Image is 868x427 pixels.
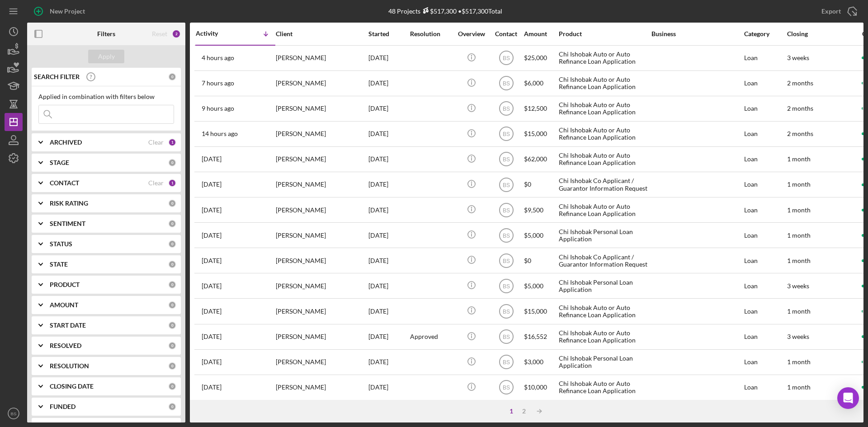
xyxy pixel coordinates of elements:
[524,79,543,87] span: $6,000
[50,139,82,146] b: ARCHIVED
[168,403,176,411] div: 0
[812,2,863,20] button: Export
[524,383,547,391] span: $10,000
[559,122,649,146] div: Chi Ishobak Auto or Auto Refinance Loan Application
[787,180,811,188] time: 1 month
[368,71,409,95] div: [DATE]
[787,282,809,290] time: 3 weeks
[50,342,81,349] b: RESOLVED
[502,283,509,289] text: BS
[202,358,222,366] time: 2025-10-01 18:52
[368,274,409,298] div: [DATE]
[524,358,543,366] span: $3,000
[787,79,813,87] time: 2 months
[276,30,366,38] div: Client
[787,54,809,61] time: 3 weeks
[502,182,509,188] text: BS
[168,342,176,350] div: 0
[196,30,236,37] div: Activity
[202,155,222,163] time: 2025-10-02 16:03
[502,80,509,87] text: BS
[524,325,558,349] div: $16,552
[524,206,543,214] span: $9,500
[168,321,176,329] div: 0
[502,131,509,137] text: BS
[276,299,366,323] div: [PERSON_NAME]
[744,71,786,95] div: Loan
[202,232,222,239] time: 2025-10-02 13:31
[368,350,409,374] div: [DATE]
[202,80,234,87] time: 2025-10-03 11:45
[502,334,509,340] text: BS
[50,240,72,248] b: STATUS
[524,180,531,188] span: $0
[559,173,649,197] div: Chi Ishobak Co Applicant / Guarantor Information Request
[276,97,366,121] div: [PERSON_NAME]
[368,249,409,272] div: [DATE]
[559,375,649,399] div: Chi Ishobak Auto or Auto Refinance Loan Application
[152,30,167,38] div: Reset
[651,30,742,38] div: Business
[276,173,366,197] div: [PERSON_NAME]
[50,200,88,207] b: RISK RATING
[502,385,509,391] text: BS
[505,408,518,415] div: 1
[559,46,649,70] div: Chi Ishobak Auto or Auto Refinance Loan Application
[50,322,86,329] b: START DATE
[502,258,509,264] text: BS
[202,105,234,112] time: 2025-10-03 09:39
[787,307,811,315] time: 1 month
[368,375,409,399] div: [DATE]
[168,220,176,228] div: 0
[744,30,786,38] div: Category
[559,71,649,95] div: Chi Ishobak Auto or Auto Refinance Loan Application
[172,29,181,38] div: 2
[148,139,164,146] div: Clear
[502,207,509,213] text: BS
[518,408,530,415] div: 2
[524,282,543,290] span: $5,000
[168,362,176,370] div: 0
[744,147,786,171] div: Loan
[368,173,409,197] div: [DATE]
[202,206,222,214] time: 2025-10-02 14:25
[50,2,85,20] div: New Project
[502,232,509,239] text: BS
[276,71,366,95] div: [PERSON_NAME]
[202,384,222,391] time: 2025-10-01 13:41
[368,30,409,38] div: Started
[368,299,409,323] div: [DATE]
[50,220,85,227] b: SENTIMENT
[368,223,409,247] div: [DATE]
[5,404,23,422] button: BS
[559,97,649,121] div: Chi Ishobak Auto or Auto Refinance Loan Application
[821,2,841,20] div: Export
[168,382,176,390] div: 0
[787,206,811,214] time: 1 month
[276,122,366,146] div: [PERSON_NAME]
[168,240,176,248] div: 0
[276,375,366,399] div: [PERSON_NAME]
[524,307,547,315] span: $15,000
[34,73,80,80] b: SEARCH FILTER
[787,155,811,163] time: 1 month
[38,93,174,100] div: Applied in combination with filters below
[50,159,69,166] b: STAGE
[787,30,855,38] div: Closing
[276,350,366,374] div: [PERSON_NAME]
[410,333,438,340] div: Approved
[368,97,409,121] div: [DATE]
[97,30,115,38] b: Filters
[410,30,453,38] div: Resolution
[50,383,94,390] b: CLOSING DATE
[202,308,222,315] time: 2025-10-02 01:09
[388,7,502,15] div: 48 Projects • $517,300 Total
[202,282,222,290] time: 2025-10-02 13:18
[88,50,124,63] button: Apply
[454,30,488,38] div: Overview
[744,122,786,146] div: Loan
[787,257,811,264] time: 1 month
[27,2,94,20] button: New Project
[524,30,558,38] div: Amount
[787,333,809,340] time: 3 weeks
